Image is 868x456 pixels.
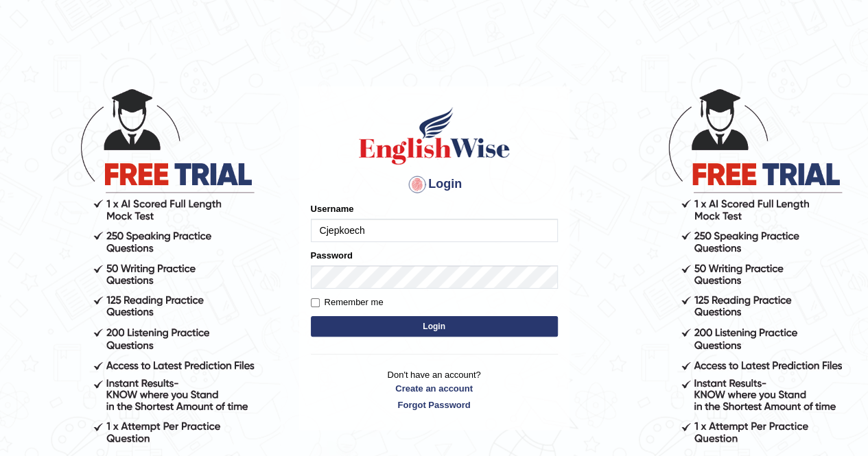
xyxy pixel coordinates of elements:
label: Username [311,202,354,215]
a: Forgot Password [311,398,558,411]
label: Password [311,249,353,262]
img: Logo of English Wise sign in for intelligent practice with AI [356,105,513,167]
p: Don't have an account? [311,368,558,411]
input: Remember me [311,298,320,307]
a: Create an account [311,382,558,395]
h4: Login [311,173,558,195]
label: Remember me [311,296,384,309]
button: Login [311,316,558,337]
